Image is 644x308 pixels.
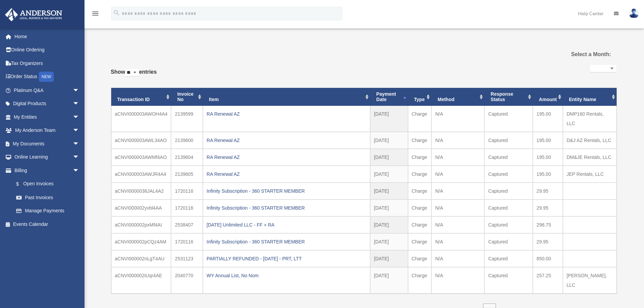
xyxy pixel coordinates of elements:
[207,186,366,196] div: Infinity Subscription - 360 STARTER MEMBER
[111,250,171,267] td: aCNVI000002nLgT4AU
[431,233,484,250] td: N/A
[73,150,86,164] span: arrow_drop_down
[370,267,408,293] td: [DATE]
[408,250,432,267] td: Charge
[125,69,139,77] select: Showentries
[408,106,432,132] td: Charge
[370,199,408,216] td: [DATE]
[207,220,366,230] div: [DATE] Unlimited LLC - FF + RA
[20,180,23,188] span: $
[533,216,563,233] td: 298.75
[73,84,86,97] span: arrow_drop_down
[431,250,484,267] td: N/A
[484,183,533,199] td: Captured
[431,199,484,216] td: N/A
[111,67,157,84] label: Show entries
[370,88,408,106] th: Payment Date: activate to sort column ascending
[111,88,171,106] th: Transaction ID: activate to sort column ascending
[484,149,533,166] td: Captured
[111,166,171,183] td: aCNVI000003AWJR4A4
[533,132,563,149] td: 195.00
[111,199,171,216] td: aCNVI000002yvbl4AA
[171,106,203,132] td: 2139599
[431,267,484,293] td: N/A
[73,124,86,138] span: arrow_drop_down
[73,137,86,151] span: arrow_drop_down
[113,9,120,17] i: search
[533,183,563,199] td: 29.95
[408,199,432,216] td: Charge
[563,88,617,106] th: Entity Name: activate to sort column ascending
[207,271,366,280] div: WY Annual List, No Nom
[5,137,90,150] a: My Documentsarrow_drop_down
[73,164,86,177] span: arrow_drop_down
[431,88,484,106] th: Method: activate to sort column ascending
[537,50,611,59] label: Select a Month:
[9,177,90,191] a: $Open Invoices
[533,199,563,216] td: 29.95
[408,233,432,250] td: Charge
[484,132,533,149] td: Captured
[370,233,408,250] td: [DATE]
[431,132,484,149] td: N/A
[533,250,563,267] td: 850.00
[431,183,484,199] td: N/A
[5,56,90,70] a: Tax Organizers
[563,106,617,132] td: DMP160 Rentals, LLC
[431,149,484,166] td: N/A
[484,250,533,267] td: Captured
[207,136,366,145] div: RA Renewal AZ
[203,88,370,106] th: Item: activate to sort column ascending
[207,169,366,179] div: RA Renewal AZ
[207,109,366,119] div: RA Renewal AZ
[533,267,563,293] td: 257.25
[484,106,533,132] td: Captured
[5,164,90,177] a: Billingarrow_drop_down
[171,267,203,293] td: 2040770
[171,216,203,233] td: 2538407
[171,132,203,149] td: 2139600
[5,124,90,137] a: My Anderson Teamarrow_drop_down
[484,166,533,183] td: Captured
[533,233,563,250] td: 29.95
[171,199,203,216] td: 1720116
[5,84,90,97] a: Platinum Q&Aarrow_drop_down
[91,12,99,18] a: menu
[171,166,203,183] td: 2139605
[5,150,90,164] a: Online Learningarrow_drop_down
[533,106,563,132] td: 195.00
[5,70,90,84] a: Order StatusNEW
[171,88,203,106] th: Invoice No: activate to sort column ascending
[73,97,86,111] span: arrow_drop_down
[484,216,533,233] td: Captured
[9,204,90,218] a: Manage Payments
[171,183,203,199] td: 1720116
[484,88,533,106] th: Response Status: activate to sort column ascending
[408,149,432,166] td: Charge
[5,97,90,111] a: Digital Productsarrow_drop_down
[484,199,533,216] td: Captured
[207,152,366,162] div: RA Renewal AZ
[408,216,432,233] td: Charge
[111,149,171,166] td: aCNVI000003AWMf4AO
[111,216,171,233] td: aCNVI000002pxMf4AI
[408,88,432,106] th: Type: activate to sort column ascending
[629,8,639,18] img: User Pic
[370,149,408,166] td: [DATE]
[431,166,484,183] td: N/A
[111,106,171,132] td: aCNVI000003AWOH4A4
[533,149,563,166] td: 195.00
[171,149,203,166] td: 2139604
[408,132,432,149] td: Charge
[408,166,432,183] td: Charge
[111,132,171,149] td: aCNVI000003AWL34AO
[171,233,203,250] td: 1720116
[5,110,90,124] a: My Entitiesarrow_drop_down
[563,166,617,183] td: JEP Rentals, LLC
[408,183,432,199] td: Charge
[5,217,90,231] a: Events Calendar
[484,267,533,293] td: Captured
[207,254,366,263] div: PARTIALLY REFUNDED - [DATE] - PRT, LTT
[563,149,617,166] td: DM&JE Rentals, LLC
[111,233,171,250] td: aCNVI000002pCQz4AM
